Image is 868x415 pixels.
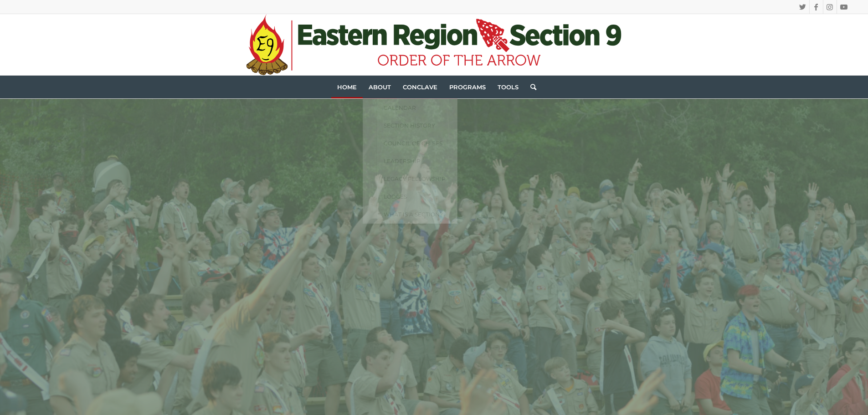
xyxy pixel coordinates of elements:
[384,211,443,218] span: What is a Section?
[397,76,443,98] a: Conclave
[331,76,363,98] a: Home
[384,104,416,111] span: Calendar
[498,83,519,91] span: Tools
[376,188,457,205] a: Lodges
[376,170,457,188] a: Legacy Fellowship
[376,99,457,117] a: Calendar
[384,193,407,200] span: Lodges
[363,76,397,98] a: About
[376,117,457,134] a: Section History
[384,175,446,182] span: Legacy Fellowship
[376,134,457,152] a: Council of Chiefs
[376,152,457,170] a: Leadership
[384,158,421,164] span: Leadership
[369,83,391,91] span: About
[449,83,486,91] span: Programs
[403,83,437,91] span: Conclave
[492,76,524,98] a: Tools
[384,140,442,147] span: Council of Chiefs
[524,76,536,98] a: Search
[337,83,357,91] span: Home
[384,122,435,129] span: Section History
[443,76,492,98] a: Programs
[376,205,457,224] a: What is a Section?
